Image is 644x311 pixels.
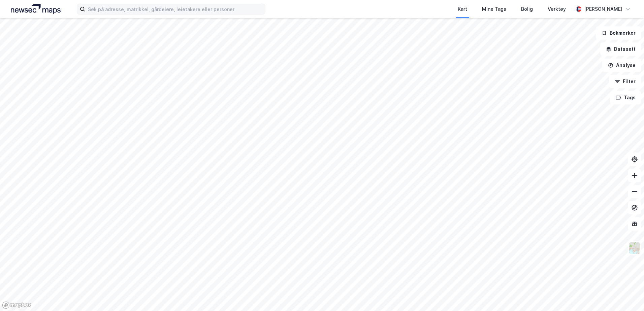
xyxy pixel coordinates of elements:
img: logo.a4113a55bc3d86da70a041830d287a7e.svg [11,4,61,14]
input: Søk på adresse, matrikkel, gårdeiere, leietakere eller personer [85,4,265,14]
div: Kart [458,5,467,13]
div: Bolig [521,5,533,13]
div: Mine Tags [482,5,506,13]
div: Verktøy [548,5,566,13]
div: [PERSON_NAME] [584,5,622,13]
iframe: Chat Widget [610,279,644,311]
